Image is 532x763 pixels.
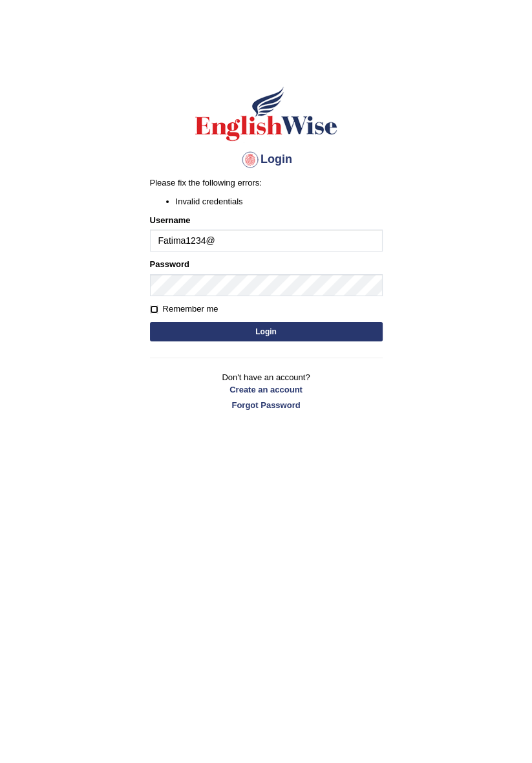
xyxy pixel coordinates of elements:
p: Don't have an account? [150,371,383,411]
button: Login [150,322,383,341]
input: Remember me [150,305,158,314]
a: Forgot Password [150,399,383,411]
label: Password [150,258,189,270]
p: Please fix the following errors: [150,177,383,189]
a: Create an account [150,383,383,396]
img: Logo of English Wise sign in for intelligent practice with AI [193,85,340,143]
li: Invalid credentials [176,195,383,208]
label: Remember me [150,303,218,316]
h4: Login [150,149,383,170]
label: Username [150,214,191,226]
